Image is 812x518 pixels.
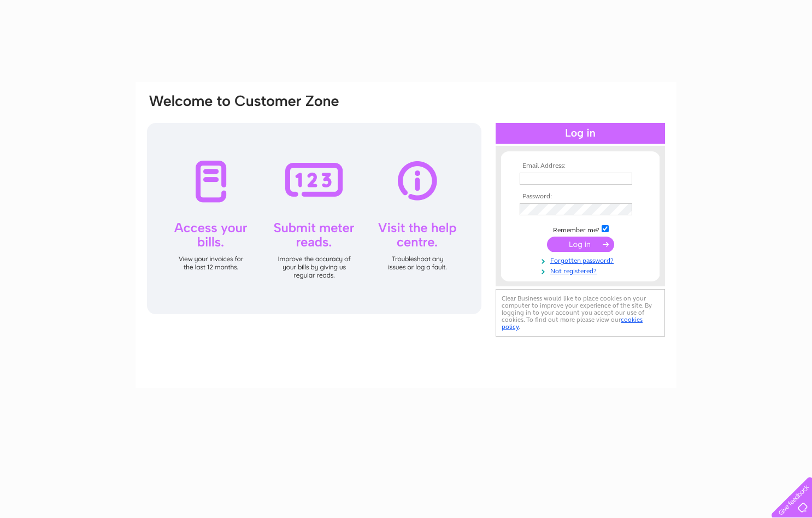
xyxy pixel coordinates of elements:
[517,162,644,170] th: Email Address:
[502,316,643,331] a: cookies policy
[547,237,614,252] input: Submit
[517,193,644,201] th: Password:
[517,223,644,234] td: Remember me?
[520,255,644,265] a: Forgotten password?
[520,265,644,275] a: Not registered?
[496,289,665,337] div: Clear Business would like to place cookies on your computer to improve your experience of the sit...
